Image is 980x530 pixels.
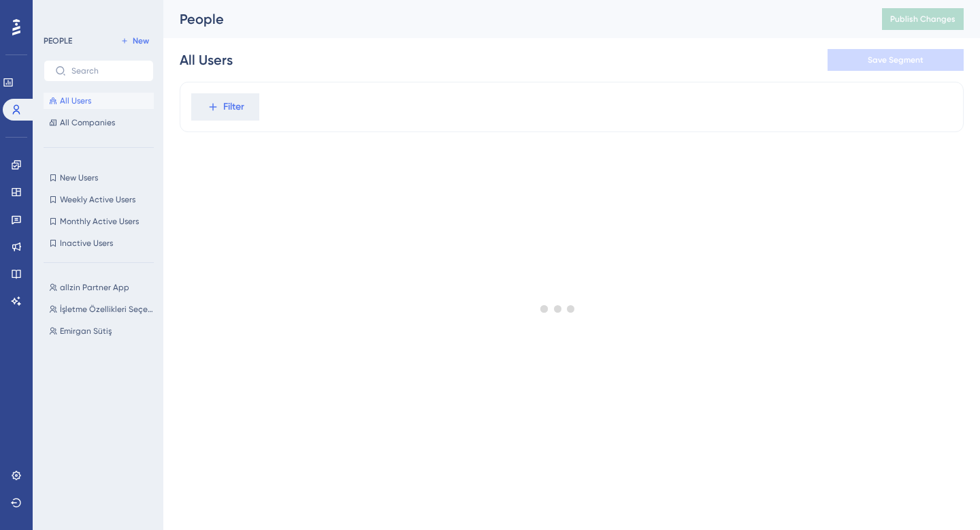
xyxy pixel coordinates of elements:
[116,33,154,49] button: New
[44,323,162,339] button: Emirgan Sütiş
[180,10,848,29] div: People
[60,282,129,293] span: allzin Partner App
[44,93,154,109] button: All Users
[882,8,964,30] button: Publish Changes
[44,191,154,208] button: Weekly Active Users
[890,14,955,25] span: Publish Changes
[44,235,154,251] button: Inactive Users
[868,54,924,65] span: Save Segment
[60,238,113,249] span: Inactive Users
[60,117,115,128] span: All Companies
[60,304,157,315] span: İşletme Özellikleri Seçenler
[60,172,98,183] span: New Users
[60,194,135,205] span: Weekly Active Users
[44,279,162,296] button: allzin Partner App
[133,35,149,46] span: New
[71,66,142,76] input: Search
[44,170,154,186] button: New Users
[60,326,112,337] span: Emirgan Sütiş
[44,213,154,230] button: Monthly Active Users
[180,50,233,69] div: All Users
[44,301,162,317] button: İşletme Özellikleri Seçenler
[44,114,154,131] button: All Companies
[60,216,139,227] span: Monthly Active Users
[44,35,72,46] div: PEOPLE
[828,49,964,71] button: Save Segment
[60,95,91,106] span: All Users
